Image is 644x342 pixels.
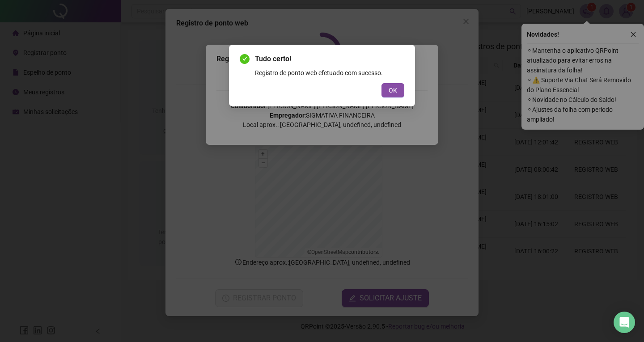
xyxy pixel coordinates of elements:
[381,83,404,97] button: OK
[255,54,404,64] span: Tudo certo!
[255,68,404,78] div: Registro de ponto web efetuado com sucesso.
[614,312,635,333] div: Open Intercom Messenger
[389,85,397,95] span: OK
[240,54,250,64] span: check-circle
